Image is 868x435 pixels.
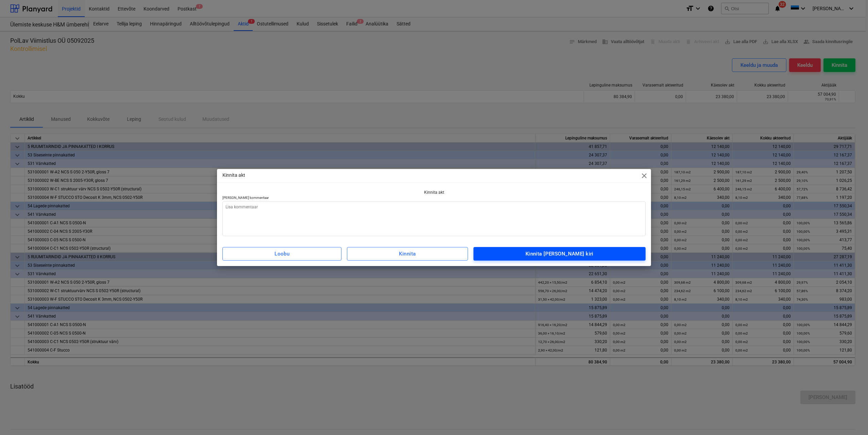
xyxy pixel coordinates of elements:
[222,172,245,179] p: Kinnita akt
[222,195,646,201] p: [PERSON_NAME] kommentaar
[640,172,648,180] span: close
[525,249,594,258] div: Kinnita [PERSON_NAME] kiri
[347,247,468,261] button: Kinnita
[399,249,416,258] div: Kinnita
[222,247,341,261] button: Loobu
[473,247,646,261] button: Kinnita [PERSON_NAME] kiri
[274,249,289,258] div: Loobu
[222,190,646,195] p: Kinnita akt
